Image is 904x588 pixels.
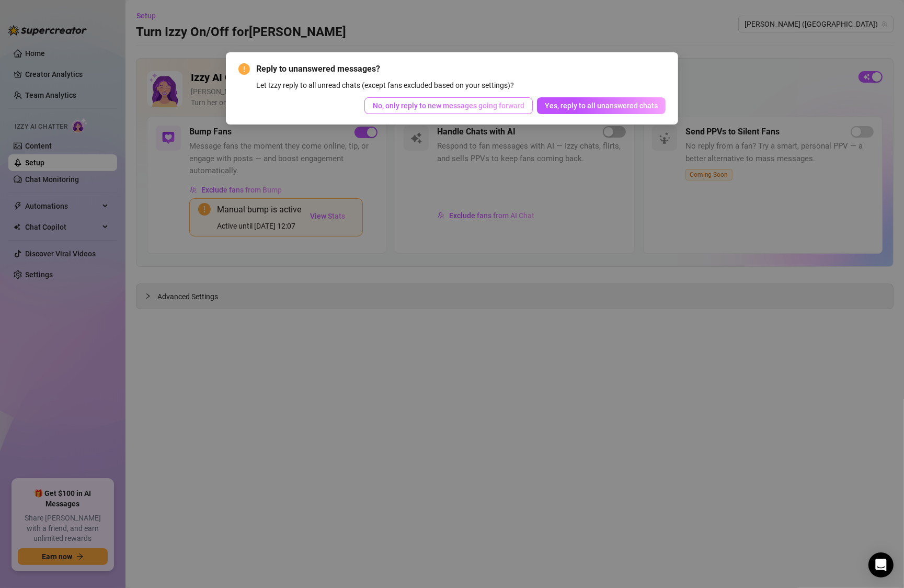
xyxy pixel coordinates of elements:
div: Let Izzy reply to all unread chats (except fans excluded based on your settings)? [256,80,666,91]
span: Reply to unanswered messages? [256,63,666,75]
button: Yes, reply to all unanswered chats [537,97,666,114]
div: Open Intercom Messenger [868,552,894,578]
span: exclamation-circle [238,63,250,75]
button: No, only reply to new messages going forward [364,97,533,114]
span: No, only reply to new messages going forward [373,101,524,110]
span: Yes, reply to all unanswered chats [545,101,658,110]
